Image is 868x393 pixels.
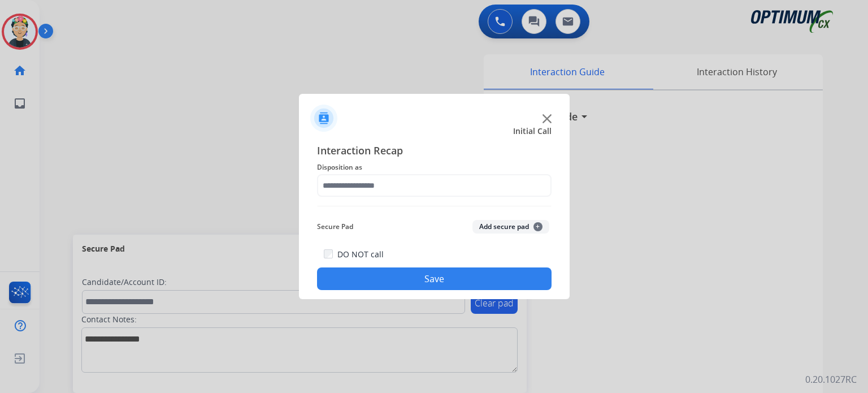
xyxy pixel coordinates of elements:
[310,105,337,132] img: contactIcon
[317,220,353,234] span: Secure Pad
[317,267,552,290] button: Save
[513,126,552,137] span: Initial Call
[533,222,542,231] span: +
[317,142,552,161] span: Interaction Recap
[337,249,384,260] label: DO NOT call
[317,161,552,174] span: Disposition as
[472,220,549,234] button: Add secure pad+
[805,373,857,386] p: 0.20.1027RC
[317,206,552,206] img: contact-recap-line.svg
